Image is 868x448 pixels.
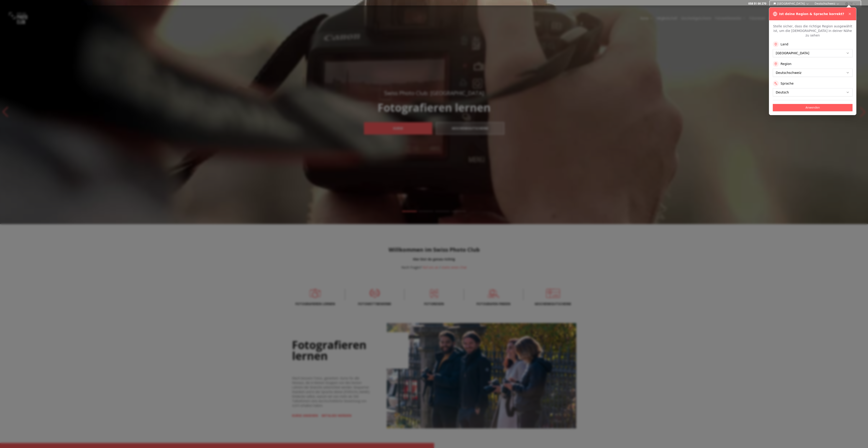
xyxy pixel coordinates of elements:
[773,104,853,111] button: Anwenden
[781,62,791,66] label: Region
[748,2,766,5] a: 058 51 00 270
[843,1,859,6] button: DE
[781,42,788,47] label: Land
[781,81,794,86] label: Sprache
[773,24,853,38] p: Stelle sicher, dass die richtige Region ausgewählt ist, um die [DEMOGRAPHIC_DATA] in deiner Nähe ...
[779,12,844,16] h3: Ist deine Region & Sprache korrekt?
[813,1,841,6] button: Deutschschweiz
[772,1,811,6] button: [GEOGRAPHIC_DATA]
